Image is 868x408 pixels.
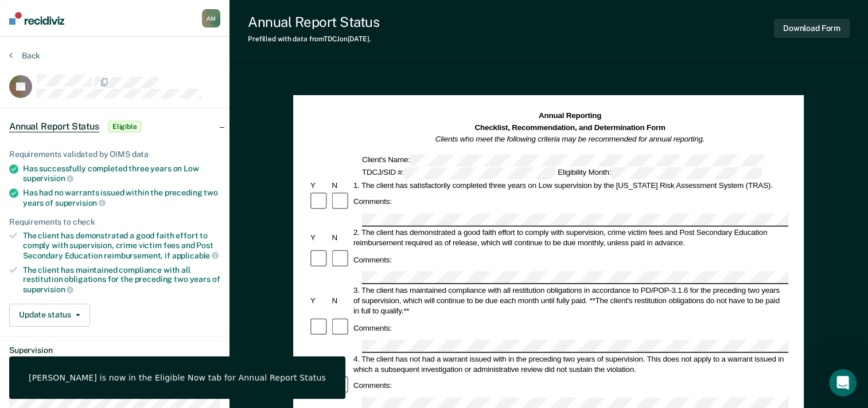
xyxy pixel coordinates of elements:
div: The client has demonstrated a good faith effort to comply with supervision, crime victim fees and... [23,231,220,260]
div: Has had no warrants issued within the preceding two years of [23,188,220,207]
div: Annual Report Status [248,14,379,30]
div: Close [197,18,218,39]
div: Prefilled with data from TDCJ on [DATE] . [248,35,379,43]
div: N [330,180,352,190]
p: How can we help? [23,120,207,140]
div: N [330,233,352,243]
img: Profile image for Rajan [112,18,135,41]
div: TDCJ/SID #: [360,167,556,179]
span: supervision [55,198,106,207]
div: Requirements validated by OIMS data [9,150,220,159]
div: Profile image for Krysty [156,18,179,41]
img: Profile image for Kim [134,18,157,41]
div: N [330,296,352,306]
span: Home [44,331,70,339]
button: Download Form [774,19,850,38]
div: Send us a message [24,164,192,176]
div: Y [309,180,330,190]
span: supervision [23,285,73,294]
div: 1. The client has satisfactorily completed three years on Low supervision by the [US_STATE] Risk ... [352,180,788,190]
div: The client has maintained compliance with all restitution obligations for the preceding two years of [23,265,220,295]
div: Has successfully completed three years on Low [23,164,220,183]
div: 3. The client has maintained compliance with all restitution obligations in accordance to PD/POP-... [352,285,788,316]
iframe: Intercom live chat [829,369,857,397]
strong: Checklist, Recommendation, and Determination Form [475,123,665,132]
div: [PERSON_NAME] is now in the Eligible Now tab for Annual Report Status [29,372,326,383]
button: AM [202,9,220,28]
img: logo [23,22,86,40]
button: Update status [9,304,90,327]
strong: Annual Reporting [539,112,601,120]
span: Annual Report Status [9,121,99,132]
div: Comments: [352,380,394,391]
button: Messages [115,303,229,348]
p: Hi [PERSON_NAME] 👋 [23,81,207,120]
div: Comments: [352,197,394,207]
div: 2. The client has demonstrated a good faith effort to comply with supervision, crime victim fees ... [352,227,788,248]
img: Recidiviz [9,12,64,25]
span: applicable [172,251,219,260]
div: Eligibility Month: [556,167,763,179]
div: Comments: [352,254,394,265]
div: Requirements to check [9,217,220,227]
div: Y [309,296,330,306]
em: Clients who meet the following criteria may be recommended for annual reporting. [435,135,705,143]
div: Client's Name: [360,154,766,166]
span: Eligible [108,121,141,132]
div: 4. The client has not had a warrant issued with in the preceding two years of supervision. This d... [352,354,788,374]
span: Messages [153,331,192,339]
button: Back [9,50,40,61]
div: A M [202,9,220,28]
div: Comments: [352,323,394,333]
div: Send us a message [11,154,218,186]
span: supervision [23,174,73,183]
div: Y [309,233,330,243]
dt: Supervision [9,346,220,355]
